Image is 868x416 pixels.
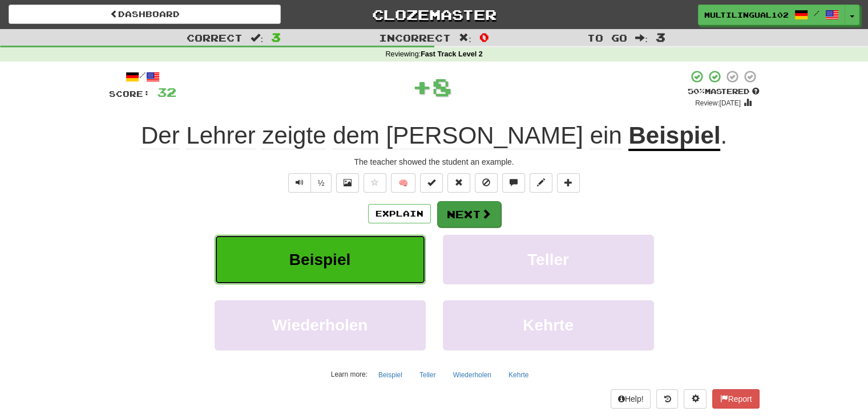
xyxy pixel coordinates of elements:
span: : [459,33,471,43]
span: 32 [157,85,176,99]
span: dem [333,122,380,149]
button: Set this sentence to 100% Mastered (alt+m) [420,173,443,193]
span: 3 [271,30,281,44]
span: Correct [187,32,243,43]
button: Teller [443,235,654,284]
span: . [720,122,727,149]
button: Beispiel [372,366,409,384]
span: Wiederholen [272,316,368,334]
div: The teacher showed the student an example. [109,156,760,168]
span: Multilingual102 [704,10,789,20]
button: Edit sentence (alt+d) [530,173,552,193]
button: Add to collection (alt+a) [557,173,580,193]
button: Beispiel [215,235,426,284]
button: ½ [310,173,332,193]
button: Show image (alt+x) [336,173,359,193]
span: Beispiel [289,251,350,268]
div: / [109,70,176,84]
span: 8 [432,72,452,101]
button: Next [437,201,501,227]
button: Favorite sentence (alt+f) [364,173,386,193]
button: Wiederholen [447,366,498,384]
span: zeigte [262,122,326,149]
div: Text-to-speech controls [286,173,332,193]
button: Round history (alt+y) [656,389,678,409]
span: ein [590,122,622,149]
span: [PERSON_NAME] [386,122,583,149]
span: / [814,9,819,17]
button: Ignore sentence (alt+i) [475,173,498,193]
small: Review: [DATE] [695,99,741,107]
a: Dashboard [9,5,281,24]
u: Beispiel [628,122,720,151]
button: Wiederholen [215,300,426,350]
a: Multilingual102 / [698,5,845,25]
button: Discuss sentence (alt+u) [502,173,525,193]
div: Mastered [688,87,760,97]
button: Help! [611,389,651,409]
button: Report [712,389,759,409]
span: Teller [527,251,569,268]
span: 3 [656,30,665,44]
button: Teller [413,366,442,384]
button: Reset to 0% Mastered (alt+r) [447,173,470,193]
button: 🧠 [391,173,415,193]
small: Learn more: [331,370,368,378]
button: Explain [368,204,431,223]
span: 0 [479,30,489,44]
span: : [251,33,263,43]
span: : [635,33,648,43]
span: Lehrer [186,122,255,149]
span: Kehrte [523,316,574,334]
strong: Fast Track Level 2 [421,50,483,58]
button: Play sentence audio (ctl+space) [288,173,311,193]
span: Incorrect [379,32,451,43]
a: Clozemaster [298,5,570,25]
button: Kehrte [443,300,654,350]
span: 50 % [688,87,705,96]
button: Kehrte [502,366,535,384]
span: + [412,70,432,104]
span: To go [587,32,627,43]
span: Score: [109,89,150,99]
span: Der [141,122,180,149]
